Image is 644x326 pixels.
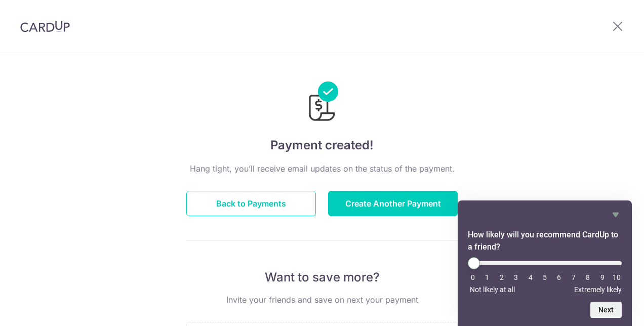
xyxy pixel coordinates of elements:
li: 3 [511,273,521,281]
li: 2 [497,273,507,281]
img: Payments [306,81,338,124]
span: Extremely likely [574,286,622,294]
p: Want to save more? [186,269,458,286]
h4: Payment created! [186,136,458,154]
span: Not likely at all [470,286,515,294]
li: 0 [468,273,478,281]
li: 8 [583,273,593,281]
li: 7 [569,273,579,281]
p: Hang tight, you’ll receive email updates on the status of the payment. [186,162,458,175]
li: 6 [554,273,564,281]
button: Back to Payments [186,191,316,216]
button: Create Another Payment [328,191,458,216]
li: 5 [540,273,550,281]
img: CardUp [20,20,70,32]
button: Hide survey [610,209,622,221]
div: How likely will you recommend CardUp to a friend? Select an option from 0 to 10, with 0 being Not... [468,209,622,318]
li: 9 [597,273,608,281]
li: 4 [526,273,536,281]
button: Next question [590,302,622,318]
p: Invite your friends and save on next your payment [186,294,458,306]
li: 10 [612,273,622,281]
h2: How likely will you recommend CardUp to a friend? Select an option from 0 to 10, with 0 being Not... [468,229,622,253]
li: 1 [482,273,492,281]
div: How likely will you recommend CardUp to a friend? Select an option from 0 to 10, with 0 being Not... [468,257,622,294]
